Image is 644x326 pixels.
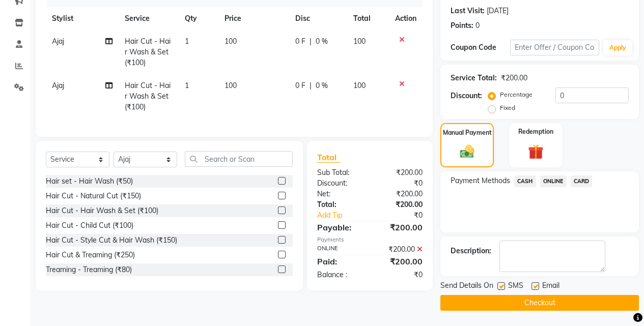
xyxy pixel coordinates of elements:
div: Coupon Code [451,42,510,53]
div: Paid: [310,255,370,268]
div: ₹0 [370,178,430,189]
th: Qty [179,7,218,30]
span: 0 % [316,80,328,91]
div: ONLINE [310,244,370,255]
input: Search or Scan [185,151,293,167]
div: Net: [310,189,370,199]
th: Service [119,7,178,30]
div: ₹200.00 [370,167,430,178]
div: Hair set - Hair Wash (₹50) [46,176,133,187]
span: Payment Methods [451,175,510,186]
span: SMS [508,280,523,293]
span: 100 [225,81,237,90]
div: ₹200.00 [370,221,430,233]
span: 0 F [295,36,305,47]
div: [DATE] [487,6,509,16]
label: Manual Payment [443,128,492,137]
div: Hair Cut & Treaming (₹250) [46,250,135,260]
div: Hair Cut - Hair Wash & Set (₹100) [46,205,158,216]
div: Total: [310,199,370,210]
span: 100 [225,37,237,46]
div: ₹200.00 [370,189,430,199]
div: Hair Cut - Style Cut & Hair Wash (₹150) [46,235,177,246]
div: ₹200.00 [501,73,527,83]
div: Sub Total: [310,167,370,178]
div: Payments [317,235,423,244]
label: Fixed [500,103,515,112]
span: 100 [353,37,366,46]
span: Send Details On [440,280,493,293]
span: Email [542,280,559,293]
span: CASH [514,175,536,187]
div: ₹200.00 [370,255,430,268]
div: Balance : [310,270,370,280]
div: Points: [451,20,473,31]
div: ₹0 [380,210,430,221]
a: Add Tip [310,210,380,221]
span: 100 [353,81,366,90]
th: Action [389,7,423,30]
th: Price [218,7,289,30]
span: | [310,36,312,47]
div: Treaming - Treaming (₹80) [46,264,132,275]
div: Discount: [451,91,482,101]
button: Apply [603,40,632,55]
div: ₹0 [370,270,430,280]
span: Ajaj [52,81,64,90]
input: Enter Offer / Coupon Code [510,40,599,55]
th: Disc [289,7,347,30]
label: Redemption [518,127,553,136]
span: 1 [185,81,189,90]
div: ₹200.00 [370,244,430,255]
div: Hair Cut - Natural Cut (₹150) [46,191,141,201]
span: Hair Cut - Hair Wash & Set (₹100) [125,37,171,67]
span: 0 % [316,36,328,47]
span: ONLINE [540,175,567,187]
span: Ajaj [52,37,64,46]
div: Discount: [310,178,370,189]
th: Stylist [46,7,119,30]
div: Last Visit: [451,6,485,16]
span: Total [317,152,341,163]
span: 0 F [295,80,305,91]
span: CARD [571,175,593,187]
button: Checkout [440,295,639,311]
div: ₹200.00 [370,199,430,210]
img: _gift.svg [523,142,548,161]
img: _cash.svg [456,143,479,160]
span: 1 [185,37,189,46]
div: Hair Cut - Child Cut (₹100) [46,220,133,231]
span: Hair Cut - Hair Wash & Set (₹100) [125,81,171,111]
label: Percentage [500,90,533,99]
div: Service Total: [451,73,497,83]
th: Total [347,7,389,30]
div: Description: [451,246,491,256]
div: Payable: [310,221,370,233]
span: | [310,80,312,91]
div: 0 [475,20,480,31]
